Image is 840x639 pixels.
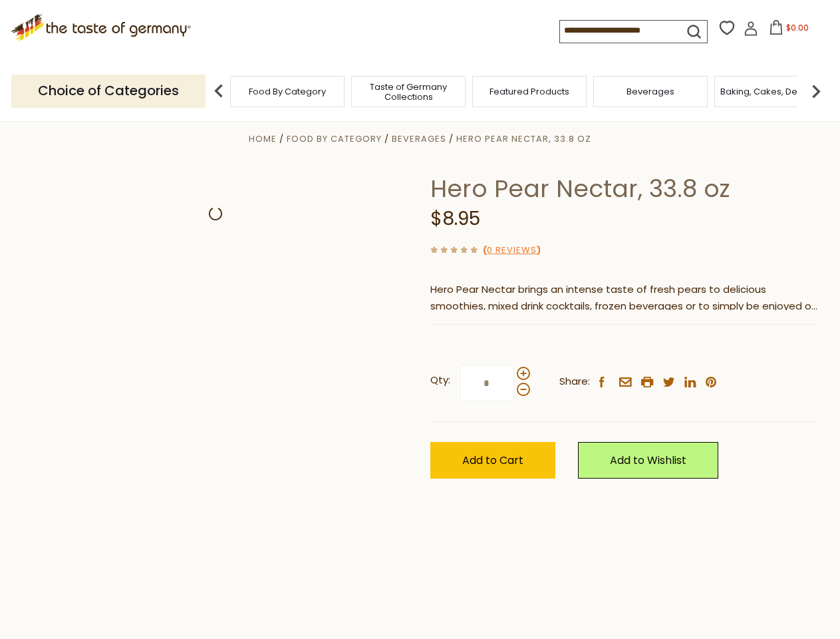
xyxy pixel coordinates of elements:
span: Add to Cart [462,453,523,468]
a: Add to Wishlist [578,442,718,479]
h1: Hero Pear Nectar, 33.8 oz [430,174,819,204]
p: Choice of Categories [11,75,206,107]
a: Food By Category [287,132,382,145]
a: Food By Category [249,87,326,97]
a: Hero Pear Nectar, 33.8 oz [456,132,591,145]
span: $8.95 [430,206,480,232]
a: 0 Reviews [487,244,537,258]
input: Qty: [460,365,514,401]
p: Hero Pear Nectar brings an intense taste of fresh pears to delicious smoothies, mixed drink cockt... [430,282,819,315]
img: previous arrow [206,78,232,105]
a: Beverages [392,132,446,145]
span: $0.00 [786,22,809,33]
a: Baking, Cakes, Desserts [720,87,823,97]
button: Add to Cart [430,442,555,479]
span: Share: [559,373,590,390]
strong: Qty: [430,372,450,389]
a: Taste of Germany Collections [355,82,462,102]
span: ( ) [483,244,541,256]
a: Home [249,132,277,145]
button: $0.00 [761,20,817,40]
a: Beverages [627,87,674,97]
a: Featured Products [490,87,569,97]
img: next arrow [803,78,829,105]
